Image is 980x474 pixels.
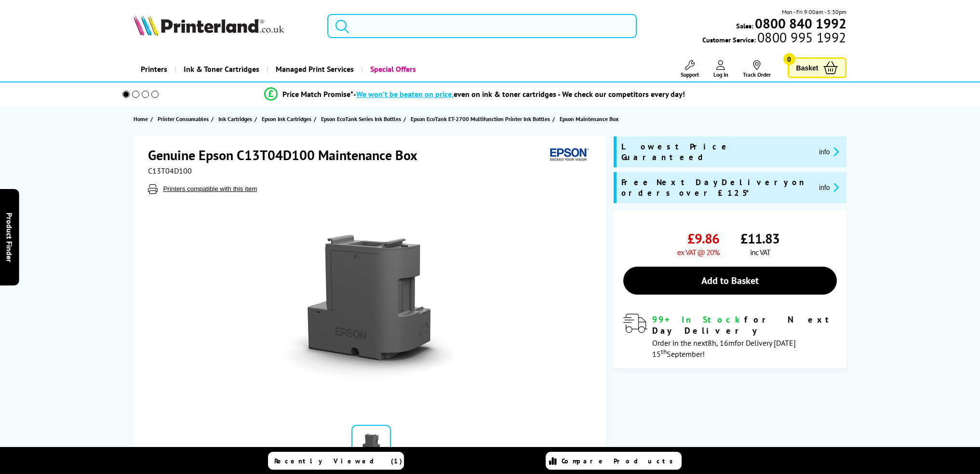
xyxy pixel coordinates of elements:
[621,177,811,198] span: Free Next Day Delivery on orders over £125*
[134,14,284,36] img: Printerland Logo
[134,57,175,81] a: Printers
[134,114,148,124] span: Home
[268,452,404,470] a: Recently Viewed (1)
[743,60,771,78] a: Track Order
[321,114,401,124] span: Epson EcoTank Series Ink Bottles
[148,166,192,176] span: C13T04D100
[652,338,796,359] span: Order in the next for Delivery [DATE] 15 September!
[652,314,744,325] span: 99+ In Stock
[134,114,150,124] a: Home
[274,457,403,465] span: Recently Viewed (1)
[546,146,591,164] img: Epson
[109,86,841,103] li: modal_Promise
[750,247,770,257] span: inc VAT
[708,338,735,348] span: 8h, 16m
[702,33,846,44] span: Customer Service:
[782,7,846,16] span: Mon - Fri 9:00am - 5:30pm
[677,247,719,257] span: ex VAT @ 20%
[277,213,466,402] img: Epson C13T04D100 Maintenance Box
[661,347,667,356] sup: th
[796,61,819,74] span: Basket
[546,452,682,470] a: Compare Products
[353,89,685,99] div: - even on ink & toner cartridges - We check our competitors every day!
[753,19,846,28] a: 0800 840 1992
[218,114,255,124] a: Ink Cartridges
[681,60,699,78] a: Support
[621,141,811,163] span: Lowest Price Guaranteed
[411,114,552,124] a: Epson EcoTank ET-2700 Multifunction Printer Ink Bottles
[262,114,311,124] span: Epson Ink Cartridges
[267,57,361,81] a: Managed Print Services
[736,21,753,30] span: Sales:
[321,114,403,124] a: Epson EcoTank Series Ink Bottles
[687,230,719,247] span: £9.86
[411,114,550,124] span: Epson EcoTank ET-2700 Multifunction Printer Ink Bottles
[175,57,267,81] a: Ink & Toner Cartridges
[740,230,779,247] span: £11.83
[560,114,621,124] a: Epson Maintenance Box
[713,60,728,78] a: Log In
[562,457,678,465] span: Compare Products
[713,71,728,78] span: Log In
[816,146,842,157] button: promo-description
[788,57,846,78] a: Basket 0
[816,182,842,193] button: promo-description
[158,114,211,124] a: Printer Consumables
[134,14,315,38] a: Printerland Logo
[560,114,618,124] span: Epson Maintenance Box
[361,57,423,81] a: Special Offers
[623,314,837,358] div: modal_delivery
[681,71,699,78] span: Support
[356,89,454,99] span: We won’t be beaten on price,
[160,185,260,193] button: Printers compatible with this item
[262,114,314,124] a: Epson Ink Cartridges
[218,114,252,124] span: Ink Cartridges
[5,212,14,262] span: Product Finder
[652,314,837,336] div: for Next Day Delivery
[783,53,795,65] span: 0
[756,33,846,42] span: 0800 995 1992
[158,114,209,124] span: Printer Consumables
[148,146,427,164] h1: Genuine Epson C13T04D100 Maintenance Box
[755,14,846,32] b: 0800 840 1992
[282,89,353,99] span: Price Match Promise*
[623,267,837,295] a: Add to Basket
[184,57,259,81] span: Ink & Toner Cartridges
